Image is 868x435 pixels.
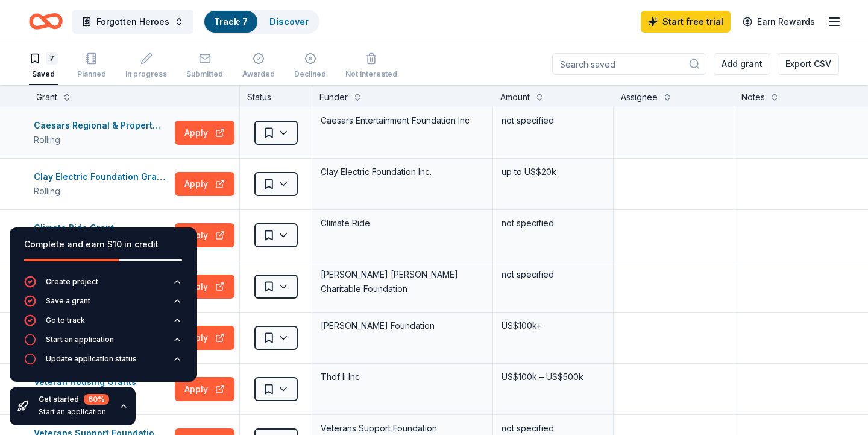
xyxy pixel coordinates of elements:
div: not specified [500,112,606,129]
div: Caesars Entertainment Foundation Inc [319,112,485,129]
div: Amount [500,90,530,104]
div: Submitted [186,69,223,79]
button: Forgotten Heroes [72,10,193,34]
button: Go to track [24,314,182,334]
div: Not interested [345,69,397,79]
div: Update application status [46,354,137,364]
div: Notes [741,90,765,104]
a: Earn Rewards [735,11,822,33]
button: Export CSV [778,53,839,75]
a: Start free trial [641,11,731,33]
a: Discover [269,16,309,27]
div: Rolling [34,184,170,198]
div: not specified [500,266,606,283]
button: Caesars Regional & Property GivingRolling [34,118,170,147]
div: Go to track [46,316,85,325]
div: 7 [46,52,58,65]
button: Add grant [714,53,770,75]
div: Save a grant [46,296,90,306]
div: Start an application [39,407,109,417]
div: Status [240,85,312,107]
button: 7Saved [29,48,58,85]
button: Start an application [24,334,182,353]
button: Submitted [186,48,223,85]
button: Apply [175,172,234,196]
div: US$100k+ [500,317,606,334]
button: In progress [125,48,167,85]
div: Funder [319,90,348,104]
div: 60 % [84,394,109,405]
div: [PERSON_NAME] [PERSON_NAME] Charitable Foundation [319,266,485,297]
div: Declined [294,69,326,79]
div: Assignee [621,90,658,104]
div: Awarded [242,69,275,79]
div: Saved [29,69,58,79]
div: Rolling [34,133,170,147]
button: Not interested [345,48,397,85]
div: US$100k – US$500k [500,369,606,386]
div: Clay Electric Foundation Inc. [319,164,485,180]
div: Create project [46,277,98,287]
div: up to US$20k [500,164,606,180]
div: In progress [125,69,167,79]
a: Track· 7 [214,16,248,27]
button: Awarded [242,48,275,85]
input: Search saved [552,53,706,75]
button: Track· 7Discover [203,10,319,34]
button: Clay Electric Foundation GrantsRolling [34,170,170,198]
button: Apply [175,121,234,145]
div: Start an application [46,335,114,345]
button: Declined [294,48,326,85]
button: Update application status [24,353,182,372]
button: Planned [77,48,106,85]
button: Save a grant [24,295,182,314]
div: Clay Electric Foundation Grants [34,170,170,184]
div: Grant [36,90,57,104]
div: Climate Ride [319,215,485,232]
div: Complete and earn $10 in credit [24,237,182,252]
div: Planned [77,69,106,79]
div: not specified [500,215,606,232]
span: Forgotten Heroes [96,14,169,29]
div: Get started [39,394,109,405]
div: [PERSON_NAME] Foundation [319,317,485,334]
a: Home [29,7,63,36]
div: Thdf Ii Inc [319,369,485,386]
div: Caesars Regional & Property Giving [34,118,170,133]
button: Create project [24,276,182,295]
